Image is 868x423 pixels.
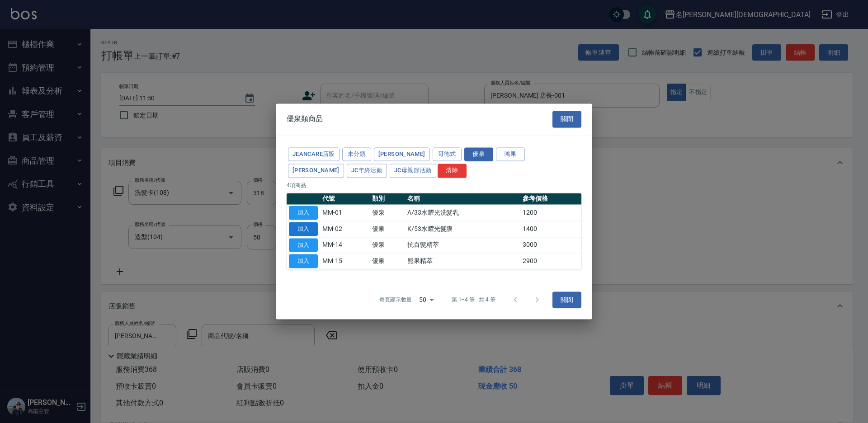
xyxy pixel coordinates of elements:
[320,205,370,221] td: MM-01
[370,237,405,253] td: 優泉
[405,253,520,269] td: 熊果精萃
[370,221,405,237] td: 優泉
[320,221,370,237] td: MM-02
[289,254,318,268] button: 加入
[520,237,581,253] td: 3000
[438,164,467,178] button: 清除
[289,238,318,252] button: 加入
[370,193,405,205] th: 類別
[552,111,581,127] button: 關閉
[288,147,340,161] button: JeanCare店販
[433,147,462,161] button: 哥德式
[405,193,520,205] th: 名稱
[287,115,323,124] span: 優泉類商品
[320,193,370,205] th: 代號
[415,287,437,312] div: 50
[288,164,344,178] button: [PERSON_NAME]
[520,221,581,237] td: 1400
[405,237,520,253] td: 抗百髮精萃
[405,205,520,221] td: A/33水耀光洗髮乳
[320,237,370,253] td: MM-14
[520,193,581,205] th: 參考價格
[496,147,525,161] button: 鴻果
[370,205,405,221] td: 優泉
[374,147,430,161] button: [PERSON_NAME]
[289,222,318,236] button: 加入
[390,164,436,178] button: JC母親節活動
[520,205,581,221] td: 1200
[452,296,495,304] p: 第 1–4 筆 共 4 筆
[379,296,412,304] p: 每頁顯示數量
[287,181,581,189] p: 4 項商品
[320,253,370,269] td: MM-15
[464,147,493,161] button: 優泉
[520,253,581,269] td: 2900
[405,221,520,237] td: K/53水耀光髮膜
[370,253,405,269] td: 優泉
[289,206,318,220] button: 加入
[552,291,581,308] button: 關閉
[342,147,371,161] button: 未分類
[347,164,387,178] button: JC年終活動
